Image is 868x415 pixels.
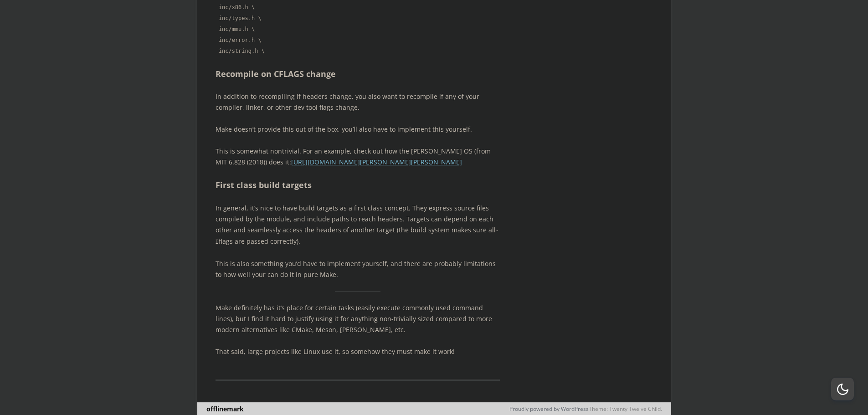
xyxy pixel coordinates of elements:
p: This is also something you’d have to implement yourself, and there are probably limitations to ho... [216,258,500,280]
p: This is somewhat nontrivial. For an example, check out how the [PERSON_NAME] OS (from MIT 6.828 (... [216,146,500,168]
a: [URL][DOMAIN_NAME][PERSON_NAME][PERSON_NAME] [291,158,462,166]
p: That said, large projects like Linux use it, so somehow they must make it work! [216,346,500,357]
p: In addition to recompiling if headers change, you also want to recompile if any of your compiler,... [216,91,500,113]
a: Proudly powered by WordPress [509,405,589,413]
a: offlinemark [206,405,244,413]
h2: First class build targets [216,179,500,192]
div: Theme: Twenty Twelve Child. [389,403,662,415]
p: In general, it’s nice to have build targets as a first class concept. They express source files c... [216,203,500,247]
p: Make definitely has it’s place for certain tasks (easily execute commonly used command lines), bu... [216,302,500,335]
p: Make doesn’t provide this out of the box, you’ll also have to implement this yourself. [216,124,500,135]
h2: Recompile on CFLAGS change [216,67,500,81]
